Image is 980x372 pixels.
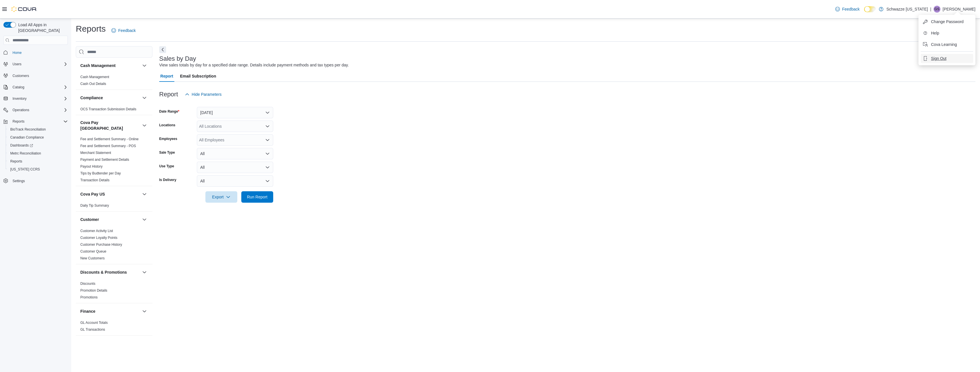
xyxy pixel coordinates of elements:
[80,191,105,197] h3: Cova Pay US
[864,6,876,12] input: Dark Mode
[241,191,273,203] button: Run Report
[8,134,46,141] a: Canadian Compliance
[10,118,68,125] span: Reports
[10,107,32,113] button: Operations
[8,158,24,165] a: Reports
[13,119,24,124] span: Reports
[247,194,268,200] span: Run Report
[265,124,270,129] button: Open list of options
[160,70,173,82] span: Report
[921,54,973,63] button: Sign Out
[180,70,216,82] span: Email Subscription
[10,49,68,56] span: Home
[931,30,939,36] span: Help
[76,227,152,264] div: Customer
[80,236,117,240] a: Customer Loyalty Points
[141,122,148,129] button: Cova Pay [GEOGRAPHIC_DATA]
[80,320,108,325] span: GL Account Totals
[16,22,68,33] span: Load All Apps in [GEOGRAPHIC_DATA]
[13,108,29,112] span: Operations
[10,178,27,184] a: Settings
[13,74,29,78] span: Customers
[10,84,68,91] span: Catalog
[141,62,148,69] button: Cash Management
[80,107,136,111] a: OCS Transaction Submission Details
[159,62,349,68] div: View sales totals by day for a specified date range. Details include payment methods and tax type...
[8,134,68,141] span: Canadian Compliance
[13,85,24,90] span: Catalog
[76,280,152,303] div: Discounts & Promotions
[10,61,24,68] button: Users
[197,107,273,118] button: [DATE]
[8,142,35,149] a: Dashboards
[159,137,177,141] label: Employees
[80,269,127,275] h3: Discounts & Promotions
[10,84,26,91] button: Catalog
[80,120,140,131] button: Cova Pay [GEOGRAPHIC_DATA]
[159,123,175,127] label: Locations
[6,141,70,149] a: Dashboards
[141,216,148,223] button: Customer
[159,164,174,168] label: Use Type
[10,72,31,79] a: Customers
[80,204,109,208] a: Daily Tip Summary
[80,171,121,175] a: Tips by Budtender per Day
[921,40,973,49] button: Cova Learning
[6,165,70,173] button: [US_STATE] CCRS
[80,243,122,247] a: Customer Purchase History
[159,109,179,114] label: Date Range
[6,133,70,141] button: Canadian Compliance
[3,46,68,200] nav: Complex example
[6,149,70,157] button: Metrc Reconciliation
[141,269,148,276] button: Discounts & Promotions
[80,282,95,286] a: Discounts
[10,143,33,148] span: Dashboards
[80,137,139,141] a: Fee and Settlement Summary - Online
[80,229,113,233] span: Customer Activity List
[80,164,103,169] span: Payout History
[192,92,222,97] span: Hide Parameters
[197,175,273,187] button: All
[1,83,70,91] button: Catalog
[80,249,106,253] a: Customer Queue
[1,95,70,103] button: Inventory
[80,217,140,222] button: Customer
[1,106,70,114] button: Operations
[80,308,140,314] button: Finance
[13,62,21,66] span: Users
[80,144,136,148] span: Fee and Settlement Summary - POS
[842,6,859,12] span: Feedback
[80,158,129,162] a: Payment and Settlement Details
[833,3,862,15] a: Feedback
[76,23,106,34] h1: Reports
[80,164,103,168] a: Payout History
[6,157,70,165] button: Reports
[10,159,22,164] span: Reports
[80,191,140,197] button: Cova Pay US
[80,308,95,314] h3: Finance
[205,191,237,203] button: Export
[76,319,152,335] div: Finance
[10,72,68,79] span: Customers
[8,166,68,173] span: Washington CCRS
[80,63,140,68] button: Cash Management
[80,107,136,111] span: OCS Transaction Submission Details
[10,61,68,68] span: Users
[80,144,136,148] a: Fee and Settlement Summary - POS
[80,235,117,240] span: Customer Loyalty Points
[80,75,109,79] a: Cash Management
[80,321,108,325] a: GL Account Totals
[934,6,939,13] span: GS
[10,151,41,156] span: Metrc Reconciliation
[80,327,105,332] span: GL Transactions
[80,75,109,79] span: Cash Management
[80,82,106,86] a: Cash Out Details
[80,281,95,286] span: Discounts
[11,6,37,12] img: Cova
[10,95,29,102] button: Inventory
[8,150,43,157] a: Metrc Reconciliation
